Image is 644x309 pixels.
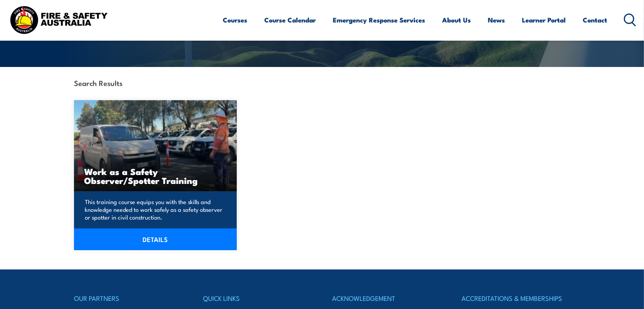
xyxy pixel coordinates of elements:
h4: OUR PARTNERS [74,293,183,304]
a: Contact [583,10,608,30]
a: News [488,10,505,30]
h4: QUICK LINKS [203,293,312,304]
a: Emergency Response Services [333,10,425,30]
h4: ACKNOWLEDGEMENT [332,293,441,304]
a: DETAILS [74,228,237,250]
strong: Search Results [74,77,122,88]
a: Work as a Safety Observer/Spotter Training [74,100,237,191]
a: Learner Portal [522,10,566,30]
h4: ACCREDITATIONS & MEMBERSHIPS [461,293,570,304]
h3: Work as a Safety Observer/Spotter Training [84,167,227,185]
a: Course Calendar [265,10,316,30]
a: Courses [223,10,248,30]
img: Work as a Safety Observer Spotter Training (2) [74,100,237,191]
a: About Us [443,10,471,30]
p: This training course equips you with the skills and knowledge needed to work safely as a safety o... [85,198,224,221]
